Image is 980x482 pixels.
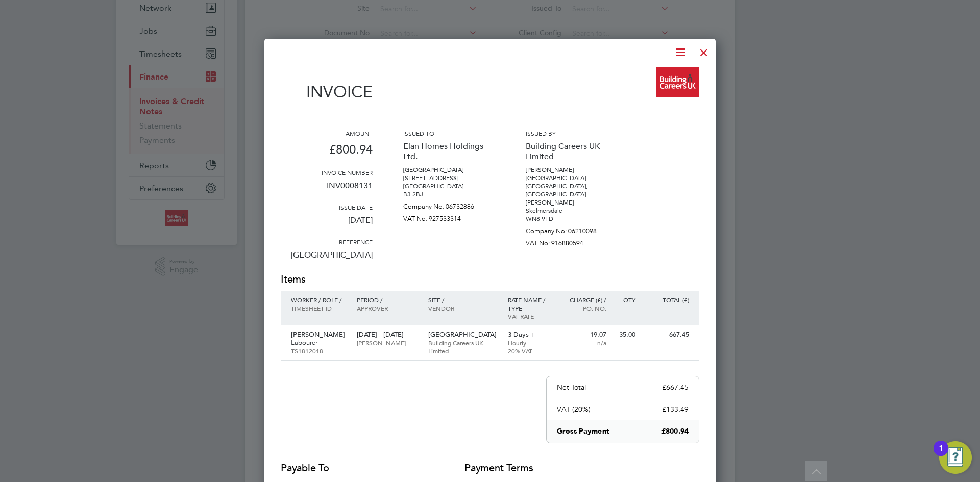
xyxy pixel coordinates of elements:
[403,129,495,137] h3: Issued to
[428,304,498,312] p: Vendor
[526,137,618,166] p: Building Careers UK Limited
[428,331,498,339] p: [GEOGRAPHIC_DATA]
[656,67,699,97] img: buildingcareersuk-logo-remittance.png
[562,304,606,312] p: Po. No.
[403,174,495,182] p: [STREET_ADDRESS]
[557,404,591,414] p: VAT (20%)
[403,137,495,166] p: Elan Homes Holdings Ltd.
[281,203,373,211] h3: Issue date
[281,137,373,168] p: £800.94
[281,129,373,137] h3: Amount
[403,190,495,198] p: B3 2BJ
[526,215,618,223] p: WN8 9TD
[508,312,552,320] p: VAT rate
[617,331,635,339] p: 35.00
[526,166,618,190] p: [PERSON_NAME][GEOGRAPHIC_DATA] [GEOGRAPHIC_DATA],
[662,404,689,414] p: £133.49
[526,190,618,207] p: [GEOGRAPHIC_DATA][PERSON_NAME]
[562,339,606,347] p: n/a
[357,331,418,339] p: [DATE] - [DATE]
[939,441,972,474] button: Open Resource Center, 1 new notification
[557,426,609,437] p: Gross Payment
[617,296,635,304] p: QTY
[403,211,495,223] p: VAT No: 927533314
[646,296,689,304] p: Total (£)
[281,176,373,203] p: INV0008131
[508,347,552,355] p: 20% VAT
[291,304,347,312] p: Timesheet ID
[562,331,606,339] p: 19.07
[291,331,347,339] p: [PERSON_NAME]
[281,461,434,475] h2: Payable to
[526,223,618,235] p: Company No: 06210098
[526,207,618,215] p: Skelmersdale
[508,331,552,339] p: 3 Days +
[662,383,689,392] p: £667.45
[557,383,586,392] p: Net Total
[281,82,373,102] h1: Invoice
[428,296,498,304] p: Site /
[646,331,689,339] p: 667.45
[281,211,373,238] p: [DATE]
[357,339,418,347] p: [PERSON_NAME]
[939,448,943,462] div: 1
[281,246,373,272] p: [GEOGRAPHIC_DATA]
[357,296,418,304] p: Period /
[428,339,498,355] p: Building Careers UK Limited
[508,296,552,312] p: Rate name / type
[291,347,347,355] p: TS1812018
[291,296,347,304] p: Worker / Role /
[281,272,699,287] h2: Items
[291,339,347,347] p: Labourer
[281,168,373,176] h3: Invoice number
[508,339,552,347] p: Hourly
[526,129,618,137] h3: Issued by
[403,166,495,174] p: [GEOGRAPHIC_DATA]
[464,461,556,475] h2: Payment terms
[661,426,689,437] p: £800.94
[526,235,618,247] p: VAT No: 916880594
[357,304,418,312] p: Approver
[562,296,606,304] p: Charge (£) /
[403,182,495,190] p: [GEOGRAPHIC_DATA]
[281,238,373,246] h3: Reference
[403,198,495,211] p: Company No: 06732886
